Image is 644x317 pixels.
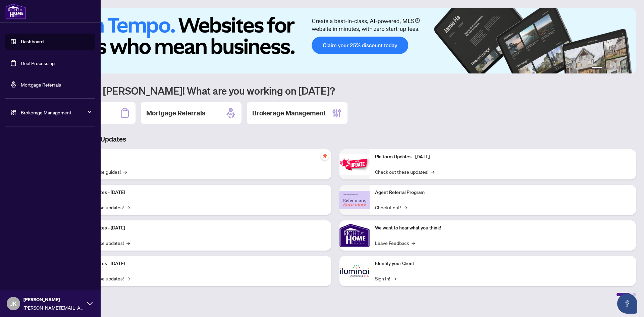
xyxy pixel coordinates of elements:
[21,82,61,88] a: Mortgage Referrals
[10,299,17,308] span: JK
[605,67,608,69] button: 2
[610,67,613,69] button: 3
[70,153,326,161] p: Self-Help
[375,260,631,267] p: Identify your Client
[375,168,434,175] a: Check out these updates!→
[70,260,326,267] p: Platform Updates - [DATE]
[21,109,91,116] span: Brokerage Management
[23,304,84,311] span: [PERSON_NAME][EMAIL_ADDRESS][DOMAIN_NAME]
[126,239,130,247] span: →
[70,224,326,232] p: Platform Updates - [DATE]
[592,67,602,69] button: 1
[431,168,434,175] span: →
[617,294,637,314] button: Open asap
[375,275,396,282] a: Sign In!→
[70,189,326,196] p: Platform Updates - [DATE]
[123,168,127,175] span: →
[621,67,624,69] button: 5
[339,154,370,175] img: Platform Updates - June 23, 2025
[146,108,205,118] h2: Mortgage Referrals
[375,204,407,211] a: Check it out!→
[21,60,55,66] a: Deal Processing
[616,67,619,69] button: 4
[627,67,629,69] button: 6
[35,8,636,73] img: Slide 0
[21,39,44,45] a: Dashboard
[126,275,130,282] span: →
[375,224,631,232] p: We want to hear what you think!
[35,84,636,97] h1: Welcome back [PERSON_NAME]! What are you working on [DATE]?
[252,108,326,118] h2: Brokerage Management
[126,204,130,211] span: →
[404,204,407,211] span: →
[339,191,370,209] img: Agent Referral Program
[35,135,636,144] h3: Brokerage & Industry Updates
[339,220,370,251] img: We want to hear what you think!
[5,3,26,19] img: logo
[339,256,370,286] img: Identify your Client
[375,239,415,247] a: Leave Feedback→
[393,275,396,282] span: →
[375,189,631,196] p: Agent Referral Program
[412,239,415,247] span: →
[321,152,329,160] span: pushpin
[23,296,84,303] span: [PERSON_NAME]
[375,153,631,161] p: Platform Updates - [DATE]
